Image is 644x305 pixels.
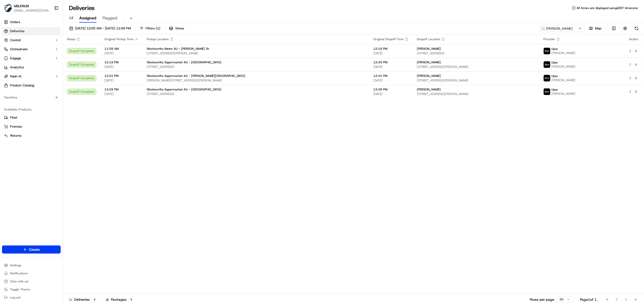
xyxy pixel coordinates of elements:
[2,106,61,114] div: Available Products
[10,133,21,138] span: Returns
[2,36,61,44] button: Control
[147,74,245,78] span: Woolworths Supermarket AU - [PERSON_NAME][GEOGRAPHIC_DATA]
[417,87,441,91] span: [PERSON_NAME]
[147,51,365,55] span: [STREET_ADDRESS][PERSON_NAME]
[29,247,40,252] span: Create
[102,15,117,21] span: Flagged
[104,47,139,51] span: 11:58 AM
[14,9,50,13] span: [EMAIL_ADDRESS][DOMAIN_NAME]
[10,74,21,79] span: Nash AI
[373,37,404,41] span: Original Dropoff Time
[544,48,550,54] img: uber-new-logo.jpeg
[10,56,21,61] span: Engage
[539,25,585,32] input: Type to search
[175,26,184,31] span: Views
[373,78,409,82] span: [DATE]
[2,72,61,80] button: Nash AI
[580,297,597,302] div: Page 1 of 1
[147,37,169,41] span: Pickup Location
[2,270,61,277] button: Notifications
[79,15,96,21] span: Assigned
[2,45,61,53] button: Orchestrate
[156,26,160,31] span: ( 1 )
[147,92,365,96] span: [STREET_ADDRESS]
[10,279,28,283] span: Chat with us!
[2,18,61,26] a: Orders
[373,92,409,96] span: [DATE]
[10,271,28,275] span: Notifications
[417,51,535,55] span: [STREET_ADDRESS]
[551,47,558,51] span: Uber
[2,2,52,14] button: MILKRUNMILKRUN[EMAIL_ADDRESS][DOMAIN_NAME]
[146,26,160,31] span: Filters
[587,25,604,32] button: Map
[2,63,61,71] a: Analytics
[373,65,409,69] span: [DATE]
[2,123,61,131] button: Promise
[10,287,30,291] span: Toggle Theme
[2,245,61,253] button: Create
[417,47,441,51] span: [PERSON_NAME]
[4,133,59,138] a: Returns
[373,74,409,78] span: 12:42 PM
[2,114,61,122] button: Fleet
[2,27,61,35] a: Deliveries
[551,92,575,96] span: [PERSON_NAME]
[544,75,550,81] img: uber-new-logo.jpeg
[69,15,73,21] span: All
[10,65,24,70] span: Analytics
[67,25,133,32] button: [DATE] 12:00 AM - [DATE] 11:59 PM
[129,297,134,302] div: 4
[67,37,75,41] span: Status
[373,87,409,91] span: 12:48 PM
[577,6,638,10] span: All times are displayed using AEST timezone
[10,83,34,88] span: Product Catalog
[10,47,28,52] span: Orchestrate
[2,286,61,293] button: Toggle Theme
[373,51,409,55] span: [DATE]
[147,47,209,51] span: Woolworths Metro AU - [PERSON_NAME] St
[104,37,134,41] span: Original Pickup Time
[75,26,131,31] span: [DATE] 12:00 AM - [DATE] 11:59 PM
[104,51,139,55] span: [DATE]
[551,74,558,78] span: Uber
[633,25,640,32] button: Refresh
[2,54,61,62] button: Engage
[417,65,535,69] span: [STREET_ADDRESS][PERSON_NAME]
[544,88,550,95] img: uber-new-logo.jpeg
[10,295,20,299] span: Log out
[4,124,59,129] a: Promise
[373,60,409,64] span: 12:39 PM
[551,51,575,55] span: [PERSON_NAME]
[2,278,61,285] button: Chat with us!
[104,92,139,96] span: [DATE]
[147,60,221,64] span: Woolworths Supermarket AU - [GEOGRAPHIC_DATA]
[2,132,61,140] button: Returns
[551,88,558,92] span: Uber
[147,87,221,91] span: Woolworths Supermarket AU - [GEOGRAPHIC_DATA]
[104,87,139,91] span: 12:28 PM
[551,65,575,69] span: [PERSON_NAME]
[417,92,535,96] span: [STREET_ADDRESS][PERSON_NAME]
[14,4,29,9] button: MILKRUN
[4,115,59,120] a: Fleet
[2,93,61,101] div: Favorites
[373,47,409,51] span: 12:18 PM
[417,74,441,78] span: [PERSON_NAME]
[10,38,21,42] span: Control
[10,263,21,267] span: Settings
[69,297,97,302] div: Deliveries
[551,78,575,82] span: [PERSON_NAME]
[4,4,12,12] img: MILKRUN
[10,124,22,129] span: Promise
[543,37,555,41] span: Provider
[106,297,134,302] div: Packages
[10,20,20,24] span: Orders
[147,65,365,69] span: [STREET_ADDRESS]
[147,78,365,82] span: [PERSON_NAME][STREET_ADDRESS][PERSON_NAME]
[595,26,601,31] span: Map
[544,61,550,68] img: uber-new-logo.jpeg
[417,78,535,82] span: [STREET_ADDRESS][PERSON_NAME]
[92,297,97,302] div: 4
